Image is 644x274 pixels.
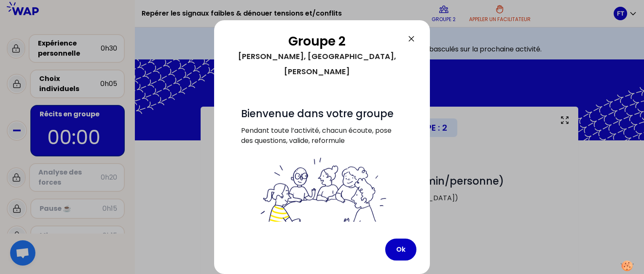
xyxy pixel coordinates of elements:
[241,126,403,156] p: Pendant toute l’activité, chacun écoute, pose des questions, valide, reformule
[256,156,388,236] img: filesOfInstructions%2Fbienvenue%20dans%20votre%20groupe%20-%20petit.png
[241,107,394,121] span: Bienvenue dans votre groupe
[228,34,406,49] h2: Groupe 2
[228,49,406,79] div: [PERSON_NAME], [GEOGRAPHIC_DATA], [PERSON_NAME]
[385,239,416,261] button: Ok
